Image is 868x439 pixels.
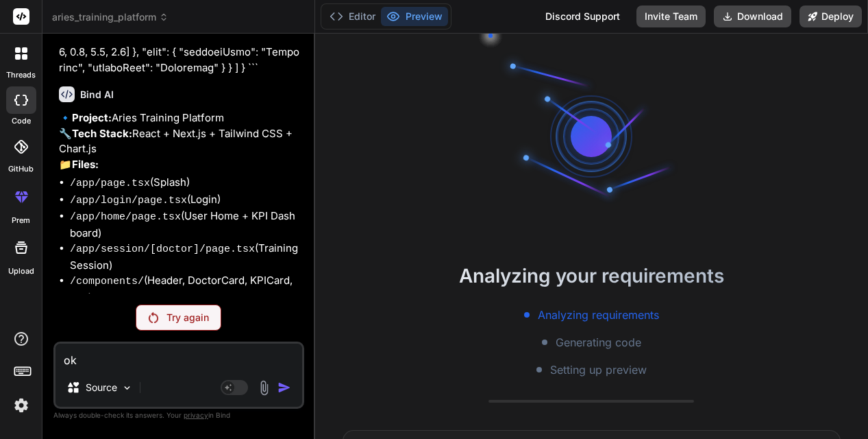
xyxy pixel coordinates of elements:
span: Analyzing requirements [538,307,659,323]
span: aries_training_platform [52,10,169,24]
h2: Analyzing your requirements [315,261,868,290]
button: Deploy [799,5,862,27]
li: (Login) [70,192,301,209]
img: icon [277,381,291,394]
p: 🔹 Aries Training Platform 🔧 React + Next.js + Tailwind CSS + Chart.js 📁 [59,110,301,172]
strong: Tech Stack: [72,127,132,140]
button: Invite Team [636,5,706,27]
span: Setting up preview [550,361,647,378]
code: /components/ [70,276,144,287]
label: prem [12,215,30,226]
div: Discord Support [537,5,628,27]
p: Source [86,381,117,394]
button: Editor [324,7,381,26]
label: threads [6,69,36,81]
h6: Bind AI [80,88,114,102]
button: Preview [381,7,448,26]
span: privacy [184,411,208,419]
p: Always double-check its answers. Your in Bind [53,409,304,422]
label: GitHub [8,163,34,175]
strong: Project: [72,111,112,124]
img: Retry [149,312,158,323]
code: /app/page.tsx [70,178,150,189]
li: (Header, DoctorCard, KPICard, etc.) [70,273,301,305]
code: /app/login/page.tsx [70,195,187,206]
code: /app/home/page.tsx [70,211,181,223]
li: (User Home + KPI Dashboard) [70,209,301,241]
img: Pick Models [121,382,133,394]
li: (Training Session) [70,241,301,273]
p: Try again [166,311,209,324]
strong: Files: [72,158,99,171]
span: Generating code [556,334,641,351]
img: settings [10,394,33,417]
label: code [12,115,31,127]
img: attachment [256,380,272,396]
li: (Splash) [70,175,301,192]
button: Download [714,5,791,27]
label: Upload [8,265,34,277]
code: /app/session/[doctor]/page.tsx [70,244,255,255]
